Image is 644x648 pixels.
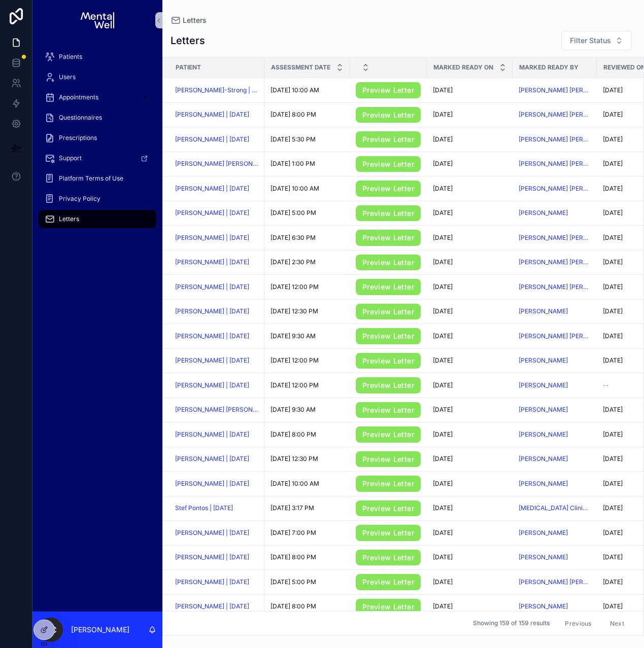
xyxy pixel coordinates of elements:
a: [DATE] [433,283,506,291]
span: [DATE] [433,504,453,512]
span: [DATE] [603,504,623,512]
a: Preview Letter [356,156,421,172]
a: [PERSON_NAME] | [DATE] [175,209,258,217]
a: [PERSON_NAME] [519,307,568,315]
span: [DATE] 12:00 PM [270,283,319,291]
span: [PERSON_NAME] [PERSON_NAME] [519,160,591,168]
span: [DATE] 8:00 PM [270,111,316,119]
span: [DATE] 2:30 PM [270,258,316,266]
a: [PERSON_NAME] | [DATE] [175,185,258,193]
a: [DATE] [433,209,506,217]
a: [PERSON_NAME] [PERSON_NAME] [519,234,591,242]
a: [MEDICAL_DATA] Clinician [519,504,591,512]
a: [PERSON_NAME] | [DATE] [175,356,258,365]
a: [PERSON_NAME] [519,356,568,365]
a: [PERSON_NAME] [519,553,591,561]
span: [PERSON_NAME] | [DATE] [175,185,249,193]
a: [PERSON_NAME] | [DATE] [175,529,258,537]
a: [DATE] [433,86,506,94]
a: Preview Letter [356,426,421,443]
a: [PERSON_NAME] [519,529,591,537]
span: [DATE] [603,135,623,143]
a: [DATE] [433,307,506,315]
a: [PERSON_NAME] | [DATE] [175,234,249,242]
span: Filter Status [570,35,611,46]
span: [PERSON_NAME] [PERSON_NAME] [519,258,591,266]
span: [PERSON_NAME]-Strong | [DATE] [175,86,258,94]
a: [PERSON_NAME] [PERSON_NAME] [519,111,591,119]
a: Users [39,68,156,86]
a: [DATE] [433,356,506,365]
a: Support [39,149,156,167]
a: [PERSON_NAME] | [DATE] [175,356,249,365]
a: [PERSON_NAME] [519,381,591,389]
a: [PERSON_NAME] [PERSON_NAME] [519,185,591,193]
a: [PERSON_NAME] [519,381,568,389]
a: [PERSON_NAME] [519,209,591,217]
span: [DATE] 3:17 PM [270,504,314,512]
span: [PERSON_NAME] | [DATE] [175,553,249,561]
a: Letters [171,15,207,25]
a: [PERSON_NAME] | [DATE] [175,529,249,537]
a: [DATE] 3:17 PM [270,504,344,512]
a: [DATE] [433,160,506,168]
span: [PERSON_NAME] [519,209,568,217]
a: Preview Letter [356,476,421,492]
a: [PERSON_NAME] [519,529,568,537]
span: [PERSON_NAME] [PERSON_NAME] [519,86,591,94]
span: [DATE] [603,209,623,217]
span: Letters [59,215,79,223]
a: [PERSON_NAME] | [DATE] [175,135,249,143]
span: [DATE] [433,135,453,143]
span: [DATE] 12:30 PM [270,307,318,315]
span: [DATE] 1:00 PM [270,160,315,168]
a: Questionnaires [39,109,156,127]
span: Prescriptions [59,134,97,142]
span: [PERSON_NAME] | [DATE] [175,480,249,488]
span: [DATE] 5:00 PM [270,209,316,217]
span: [PERSON_NAME] [519,480,568,488]
span: Letters [183,15,207,25]
a: [DATE] 7:00 PM [270,529,344,537]
a: [PERSON_NAME] | [DATE] [175,480,258,488]
span: [DATE] [433,234,453,242]
span: [PERSON_NAME] [519,430,568,439]
a: Patients [39,48,156,66]
span: [PERSON_NAME] | [DATE] [175,381,249,389]
a: Preview Letter [356,500,421,517]
span: [DATE] [603,160,623,168]
a: [DATE] [433,234,506,242]
span: [DATE] 8:00 PM [270,553,316,561]
span: [DATE] [603,307,623,315]
a: [PERSON_NAME] [519,307,591,315]
a: [DATE] [433,381,506,389]
a: Preview Letter [356,205,421,222]
a: Preview Letter [356,131,421,148]
a: Preview Letter [356,550,421,566]
span: [DATE] [603,332,623,340]
span: [DATE] 10:00 AM [270,480,319,488]
span: [DATE] 6:30 PM [270,234,316,242]
span: [DATE] [603,455,623,463]
span: [DATE] [433,480,453,488]
a: [DATE] [433,504,506,512]
span: [PERSON_NAME] | [DATE] [175,455,249,463]
span: [DATE] [433,529,453,537]
a: [DATE] 8:00 PM [270,553,344,561]
span: [PERSON_NAME] [PERSON_NAME] [519,332,591,340]
a: Preview Letter [356,181,421,197]
a: [DATE] 5:00 PM [270,209,344,217]
a: [DATE] 9:30 AM [270,332,344,340]
span: [DATE] [603,283,623,291]
a: [PERSON_NAME] | [DATE] [175,332,258,340]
